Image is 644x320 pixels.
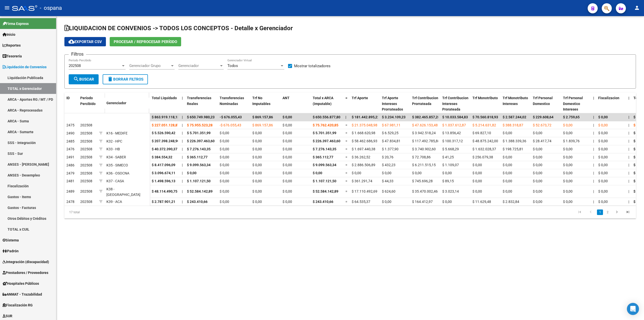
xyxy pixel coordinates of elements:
span: $ 5.526.590,42 [152,131,175,135]
span: | [182,96,183,100]
datatable-header-cell: Total x ARCA (imputable) [311,93,343,115]
span: $ 47.626.153,48 [412,123,438,127]
span: $ 0,00 [220,155,229,159]
span: | [593,131,594,135]
span: ANT [283,96,290,100]
span: $ 0,00 [412,171,422,175]
span: $ 9.099.563,34 [313,163,336,167]
span: $ 226.397.463,60 [187,139,215,143]
span: | [628,123,629,127]
span: | [593,155,594,159]
span: | [593,171,594,175]
span: $ 226.397.463,60 [313,139,340,143]
span: $ 0,00 [252,179,262,183]
span: 202508 [80,179,92,183]
span: $ 5.701.351,99 [187,131,211,135]
span: | [593,96,594,100]
span: | [628,139,629,143]
mat-icon: cloud_download [68,39,74,45]
span: Todos [227,63,238,68]
span: $ 1.377,90 [382,147,398,151]
span: 202508 [80,123,92,127]
span: Trf Personal Domestico [533,96,553,106]
span: | [182,155,183,159]
span: Gerenciador [178,63,219,68]
a: go to first page [575,209,584,215]
datatable-header-cell: Trf Contribucion Prorrateada [410,93,440,115]
span: $ 20,76 [382,155,393,159]
span: $ 0,00 [503,171,512,175]
span: $ 2.886.506,89 [352,163,375,167]
span: $ 0,00 [220,179,229,183]
span: Gerenciador [106,101,126,105]
span: | [628,96,629,100]
span: $ 365.112,77 [187,155,208,159]
datatable-header-cell: Trf Personal Domestico [531,93,561,115]
span: | [345,115,346,119]
a: go to previous page [586,209,595,215]
span: $ 0,00 [252,155,262,159]
span: 2475 [66,123,74,127]
span: $ 0,00 [533,147,542,151]
datatable-header-cell: Trf Personal Domestico Intereses [561,93,591,115]
a: 1 [597,209,603,215]
mat-icon: search [73,76,79,82]
span: K33 - HB [106,147,120,151]
span: K36 - OSOCNA [106,171,129,175]
span: $ 0,00 [283,179,292,183]
span: | [182,163,183,167]
span: 2479 [66,171,74,175]
span: $ 0,00 [633,179,643,183]
span: $ 0,00 [187,171,196,175]
span: $ 0,00 [252,189,262,193]
span: 202508 [80,147,92,151]
span: $ 0,00 [283,163,292,167]
span: $ 869.157,86 [252,115,273,119]
span: Trf Aporte [352,96,368,100]
span: $ 198.725,81 [503,147,523,151]
span: $ 58.462.686,93 [352,139,377,143]
datatable-header-cell: = [343,93,350,115]
span: $ 0,00 [283,139,292,143]
span: Gerenciador Grupo [129,63,170,68]
span: Exportar CSV [68,40,102,44]
span: | [628,115,629,119]
span: $ 1.109,07 [442,163,459,167]
span: $ 869.157,86 [252,123,273,127]
span: $ 0,00 [598,163,608,167]
span: | [593,179,594,183]
span: Trf No Imputables [252,96,270,106]
span: $ 650.749.980,23 [187,115,215,119]
span: Fiscalización RG [3,302,33,308]
span: $ 0,00 [252,131,262,135]
span: $ 52.673,72 [533,123,551,127]
span: $ 0,00 [533,179,542,183]
span: Procesar / Reprocesar período [114,40,177,44]
span: 202508 [80,189,92,193]
span: $ 0,00 [563,147,573,151]
span: $ 0,00 [283,171,292,175]
span: = [345,139,347,143]
span: = [345,96,347,100]
span: $ 0,00 [563,179,573,183]
span: Trf Contribucion Prorrateada [412,96,438,106]
span: $ 0,00 [283,147,292,151]
button: Exportar CSV [64,37,106,46]
span: 202508 [69,63,81,68]
span: | [628,131,629,135]
span: 202508 [80,155,92,159]
span: $ 0,00 [252,163,262,167]
span: $ 1.107.121,50 [313,179,336,183]
span: = [345,171,347,175]
span: SUR [3,313,12,319]
span: K34 - SABER [106,155,126,159]
span: -$ 676.055,43 [220,115,242,119]
li: page 1 [596,208,604,217]
span: $ 0,00 [598,155,608,159]
div: Open Intercom Messenger [627,303,639,315]
span: $ 0,00 [220,163,229,167]
span: $ 0,00 [598,147,608,151]
span: $ 36.262,52 [352,155,370,159]
span: Trf Monotributo Intereses [503,96,528,106]
span: $ 67.981,11 [382,123,400,127]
